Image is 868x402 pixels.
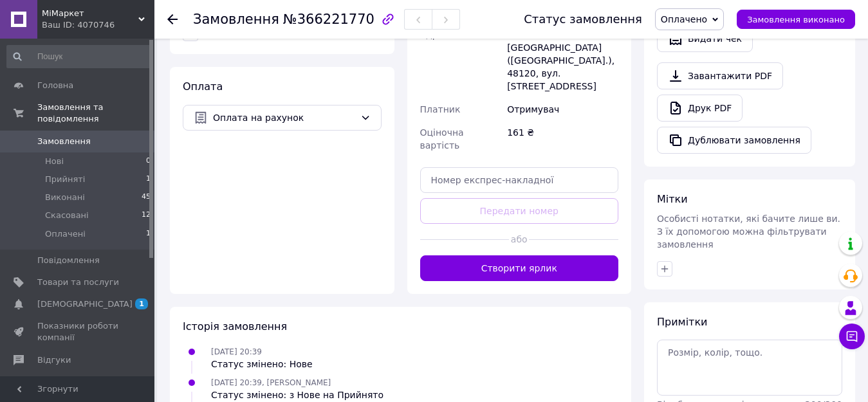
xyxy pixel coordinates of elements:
span: Замовлення [193,12,279,27]
span: Товари та послуги [37,277,119,288]
span: 0 [146,156,151,167]
span: Повідомлення [37,255,100,266]
button: Дублювати замовлення [657,127,811,154]
span: 45 [142,192,151,203]
a: Завантажити PDF [657,62,783,89]
span: [DATE] 20:39, [PERSON_NAME] [211,378,331,387]
span: [DEMOGRAPHIC_DATA] [37,298,133,310]
span: Мітки [657,193,688,205]
div: смт. [GEOGRAPHIC_DATA] ([GEOGRAPHIC_DATA].), 48120, вул. [STREET_ADDRESS] [504,23,621,98]
span: Оплачено [661,14,707,24]
span: Платник [420,104,461,114]
span: 1 [146,228,151,240]
span: Нові [45,156,64,167]
span: Скасовані [45,210,89,221]
span: МіМаркет [42,8,138,19]
span: Оплата [183,80,223,93]
span: 1 [135,298,148,309]
button: Чат з покупцем [839,324,865,349]
a: Друк PDF [657,95,743,122]
div: Ваш ID: 4070746 [42,19,154,31]
div: 161 ₴ [504,121,621,157]
div: Повернутися назад [167,13,178,26]
span: Показники роботи компанії [37,320,119,343]
span: 1 [146,174,151,185]
span: Головна [37,80,73,91]
div: Статус замовлення [524,13,642,26]
input: Пошук [6,45,152,68]
span: Замовлення [37,136,91,147]
div: Статус змінено: з Нове на Прийнято [211,388,383,401]
span: Оціночна вартість [420,127,464,151]
span: Примітки [657,316,707,328]
input: Номер експрес-накладної [420,167,619,193]
div: Отримувач [504,98,621,121]
span: [DATE] 20:39 [211,347,262,356]
span: 12 [142,210,151,221]
span: або [509,233,529,246]
span: №366221770 [283,12,374,27]
span: Історія замовлення [183,320,287,333]
button: Створити ярлик [420,255,619,281]
span: Прийняті [45,174,85,185]
button: Замовлення виконано [737,10,855,29]
span: Відгуки [37,354,71,366]
span: Особисті нотатки, які бачите лише ви. З їх допомогою можна фільтрувати замовлення [657,214,840,250]
span: Оплачені [45,228,86,240]
span: Адреса [420,30,454,40]
span: Замовлення та повідомлення [37,102,154,125]
div: Статус змінено: Нове [211,358,313,370]
span: Оплата на рахунок [213,111,355,125]
span: Замовлення виконано [747,15,845,24]
span: Виконані [45,192,85,203]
